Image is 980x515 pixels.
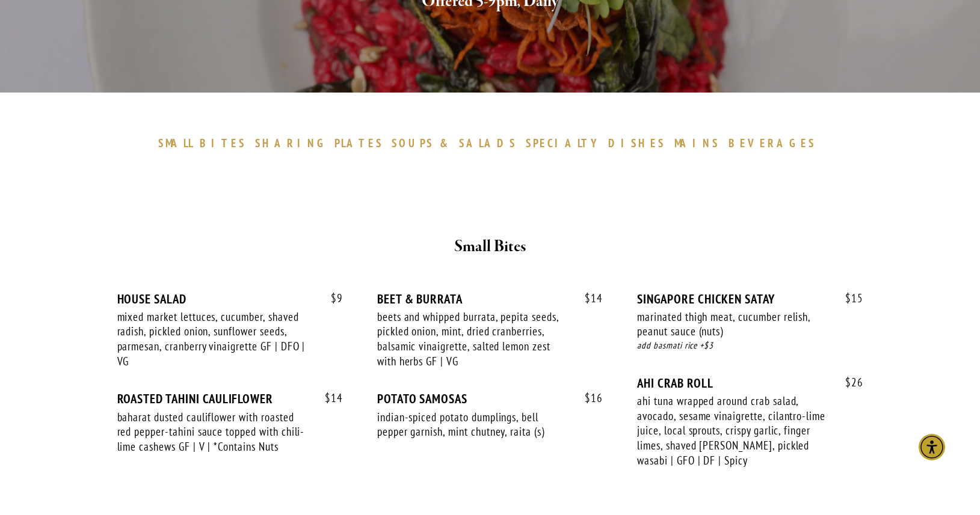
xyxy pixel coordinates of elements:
[637,309,828,339] div: marinated thigh meat, cucumber relish, peanut sauce (nuts)
[674,136,720,150] span: MAINS
[674,136,726,150] a: MAINS
[392,136,522,150] a: SOUPS&SALADS
[319,291,343,305] span: 9
[200,136,246,150] span: BITES
[334,136,383,150] span: PLATES
[117,391,343,406] div: ROASTED TAHINI CAULIFLOWER
[377,291,603,306] div: BEET & BURRATA
[325,391,331,405] span: $
[585,291,591,305] span: $
[526,136,671,150] a: SPECIALTYDISHES
[637,339,863,353] div: add basmati rice +$3
[729,136,816,150] span: BEVERAGES
[255,136,389,150] a: SHARINGPLATES
[573,391,603,405] span: 16
[377,391,603,406] div: POTATO SAMOSAS
[845,291,851,305] span: $
[585,391,591,405] span: $
[454,236,526,257] strong: Small Bites
[377,309,569,369] div: beets and whipped burrata, pepita seeds, pickled onion, mint, dried cranberries, balsamic vinaigr...
[117,309,309,369] div: mixed market lettuces, cucumber, shaved radish, pickled onion, sunflower seeds, parmesan, cranber...
[117,410,309,454] div: baharat dusted cauliflower with roasted red pepper-tahini sauce topped with chili-lime cashews GF...
[526,136,603,150] span: SPECIALTY
[573,291,603,305] span: 14
[637,291,863,306] div: SINGAPORE CHICKEN SATAY
[845,375,851,389] span: $
[459,136,517,150] span: SALADS
[377,410,569,439] div: indian-spiced potato dumplings, bell pepper garnish, mint chutney, raita (s)
[833,376,863,389] span: 26
[637,394,828,468] div: ahi tuna wrapped around crab salad, avocado, sesame vinaigrette, cilantro-lime juice, local sprou...
[158,136,194,150] span: SMALL
[331,291,337,305] span: $
[729,136,822,150] a: BEVERAGES
[833,291,863,305] span: 15
[158,136,253,150] a: SMALLBITES
[440,136,453,150] span: &
[117,291,343,306] div: HOUSE SALAD
[608,136,665,150] span: DISHES
[255,136,328,150] span: SHARING
[392,136,434,150] span: SOUPS
[637,376,863,391] div: AHI CRAB ROLL
[919,434,945,460] div: Accessibility Menu
[313,391,343,405] span: 14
